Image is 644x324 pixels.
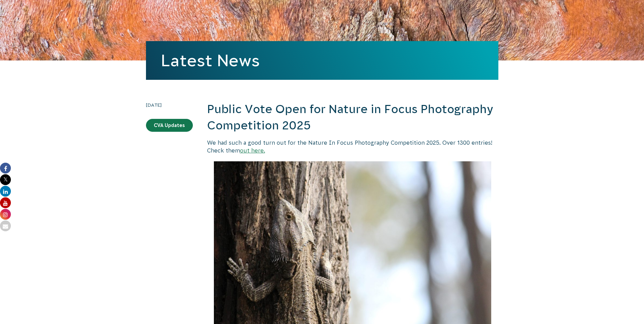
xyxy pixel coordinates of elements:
[240,147,265,154] a: out here.
[161,51,260,70] a: Latest News
[146,101,193,109] time: [DATE]
[207,101,498,133] h2: Public Vote Open for Nature in Focus Photography Competition 2025
[207,139,498,154] p: We had such a good turn out for the Nature In Focus Photography Competition 2025. Over 1300 entri...
[146,119,193,132] a: CVA Updates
